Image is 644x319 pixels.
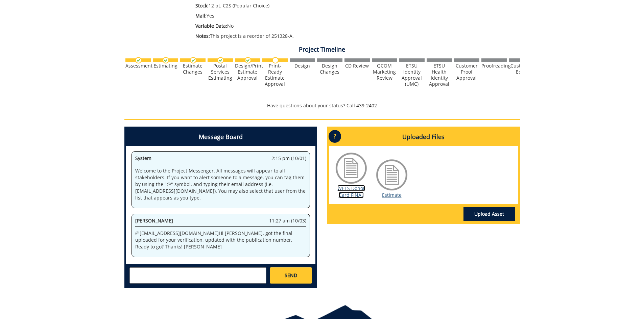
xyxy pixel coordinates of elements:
[454,63,479,81] div: Customer Proof Approval
[337,185,365,198] a: WETS Donor Card FINAL
[195,2,209,9] span: Stock:
[135,167,306,201] p: Welcome to the Project Messenger. All messages will appear to all stakeholders. If you want to al...
[269,217,306,224] span: 11:27 am (10/03)
[399,63,425,87] div: ETSU Identity Approval (UMC)
[372,63,397,81] div: QCOM Marketing Review
[427,63,452,87] div: ETSU Health Identity Approval
[135,155,151,161] span: System
[481,63,507,69] div: Proofreading
[217,57,224,63] img: checkmark
[126,128,315,146] h4: Message Board
[329,130,341,143] p: ?
[272,57,279,63] img: no
[124,46,520,53] h4: Project Timeline
[329,128,518,146] h4: Uploaded Files
[125,63,151,69] div: Assessment
[124,102,520,109] p: Have questions about your status? Call 439-2402
[163,57,169,63] img: checkmark
[509,63,534,75] div: Customer Edits
[245,57,251,63] img: checkmark
[135,57,142,63] img: checkmark
[195,23,227,29] span: Variable Data:
[262,63,288,87] div: Print-Ready Estimate Approval
[180,63,206,75] div: Estimate Changes
[285,272,297,279] span: SEND
[129,267,266,284] textarea: messageToSend
[195,33,210,39] span: Notes:
[271,155,306,162] span: 2:15 pm (10/01)
[195,12,207,19] span: Mail:
[290,63,315,69] div: Design
[317,63,342,75] div: Design Changes
[208,63,233,81] div: Postal Services Estimating
[135,230,306,250] p: @ [EMAIL_ADDRESS][DOMAIN_NAME] Hi [PERSON_NAME], got the final uploaded for your verification, up...
[195,33,460,39] p: This project is a reorder of 251328-A.
[153,63,178,69] div: Estimating
[195,23,460,29] p: No
[270,267,312,284] a: SEND
[382,192,402,198] a: Estimate
[195,2,460,9] p: 12 pt. C2S (Popular Choice)
[190,57,196,63] img: checkmark
[235,63,260,81] div: Design/Print Estimate Approval
[195,12,460,19] p: Yes
[463,207,515,221] a: Upload Asset
[135,217,173,224] span: [PERSON_NAME]
[344,63,370,69] div: CD Review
